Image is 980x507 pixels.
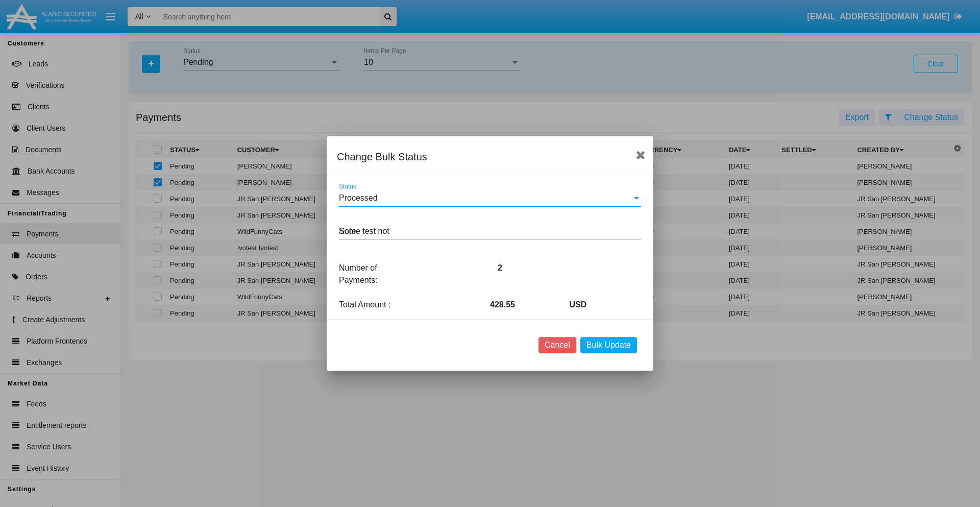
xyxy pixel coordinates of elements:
p: 428.55 [490,299,570,311]
button: Cancel [538,337,576,353]
p: Number of Payments: [331,262,411,286]
p: USD [570,299,649,311]
button: Bulk Update [580,337,637,353]
p: 2 [490,262,570,274]
span: Processed [339,194,378,202]
p: Total Amount : [331,299,411,311]
div: Change Bulk Status [337,149,643,165]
